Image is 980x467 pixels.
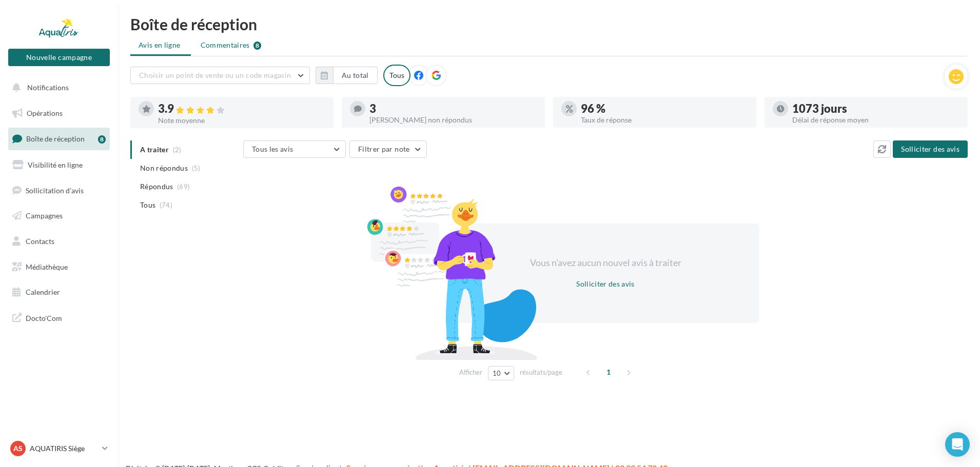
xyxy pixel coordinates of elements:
span: Opérations [27,109,63,117]
div: Boîte de réception [130,16,968,32]
div: 3 [369,103,537,114]
a: Calendrier [6,281,112,303]
a: Boîte de réception8 [6,128,112,150]
span: 10 [493,369,501,377]
span: Contacts [26,237,54,246]
button: Notifications [6,77,108,98]
a: Sollicitation d'avis [6,180,112,201]
span: Visibilité en ligne [28,160,83,169]
button: Au total [316,67,378,84]
span: Répondus [140,181,173,192]
button: Solliciter des avis [572,278,639,290]
div: Tous [383,65,410,86]
span: Afficher [459,368,482,377]
a: Opérations [6,103,112,124]
button: Solliciter des avis [893,140,968,158]
button: Tous les avis [243,140,346,158]
span: Sollicitation d'avis [26,186,84,194]
span: (69) [177,182,190,191]
div: 96 % [581,103,748,114]
button: Nouvelle campagne [8,49,110,66]
span: Calendrier [26,288,60,296]
span: Médiathèque [26,262,68,271]
button: Choisir un point de vente ou un code magasin [130,67,310,84]
span: Tous les avis [252,145,293,153]
span: Docto'Com [26,311,62,324]
span: Choisir un point de vente ou un code magasin [139,71,291,79]
span: Boîte de réception [26,134,85,143]
span: 1 [600,364,617,380]
a: Visibilité en ligne [6,154,112,176]
div: Open Intercom Messenger [945,432,970,457]
span: Campagnes [26,211,63,220]
span: Non répondus [140,163,188,173]
div: 8 [98,135,106,144]
div: Délai de réponse moyen [792,116,959,124]
button: Filtrer par note [349,140,427,158]
a: Contacts [6,231,112,252]
span: (74) [160,201,172,209]
span: résultats/page [520,368,562,377]
a: Campagnes [6,205,112,227]
button: 10 [488,366,514,380]
p: AQUATIRIS Siège [30,443,98,454]
div: 1073 jours [792,103,959,114]
span: AS [13,443,23,454]
div: Taux de réponse [581,116,748,124]
div: Note moyenne [158,117,325,124]
a: AS AQUATIRIS Siège [8,439,110,458]
span: Notifications [27,83,69,92]
a: Médiathèque [6,256,112,278]
button: Au total [333,67,378,84]
span: Tous [140,200,155,210]
div: 3.9 [158,103,325,115]
span: Commentaires [201,40,250,50]
div: Vous n'avez aucun nouvel avis à traiter [517,256,694,270]
span: (5) [192,164,201,172]
div: 8 [253,42,261,50]
a: Docto'Com [6,307,112,329]
div: [PERSON_NAME] non répondus [369,116,537,124]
